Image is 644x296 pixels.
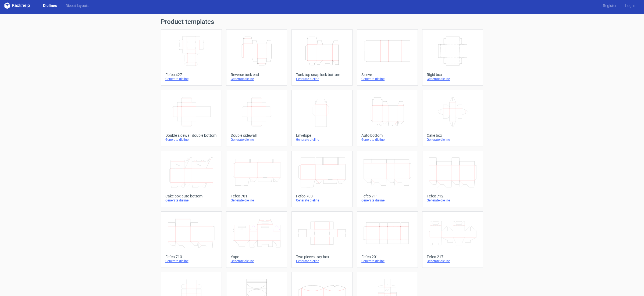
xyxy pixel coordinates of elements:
div: Fefco 703 [296,194,348,198]
a: Fefco 201Generate dieline [357,211,418,268]
div: Generate dieline [165,138,217,142]
div: Cake box auto bottom [165,194,217,198]
div: Tuck top snap lock bottom [296,73,348,77]
a: Fefco 427Generate dieline [161,29,222,86]
a: SleeveGenerate dieline [357,29,418,86]
div: Generate dieline [296,138,348,142]
a: Reverse tuck endGenerate dieline [226,29,287,86]
div: Generate dieline [427,259,479,263]
a: Fefco 711Generate dieline [357,151,418,207]
a: Register [599,3,621,8]
a: EnvelopeGenerate dieline [291,90,353,146]
div: Fefco 427 [165,73,217,77]
div: Generate dieline [165,259,217,263]
a: Dielines [39,3,61,8]
a: Two pieces tray boxGenerate dieline [291,211,353,268]
div: Generate dieline [231,259,283,263]
div: Generate dieline [427,198,479,203]
div: Generate dieline [231,198,283,203]
div: Yope [231,255,283,259]
div: Reverse tuck end [231,73,283,77]
a: Tuck top snap lock bottomGenerate dieline [291,29,353,86]
div: Fefco 713 [165,255,217,259]
a: Diecut layouts [61,3,94,8]
div: Auto bottom [361,133,413,138]
div: Envelope [296,133,348,138]
div: Fefco 217 [427,255,479,259]
a: YopeGenerate dieline [226,211,287,268]
div: Generate dieline [231,138,283,142]
div: Generate dieline [165,77,217,81]
a: Fefco 712Generate dieline [422,151,483,207]
a: Log in [621,3,640,8]
div: Generate dieline [165,198,217,203]
div: Generate dieline [361,198,413,203]
div: Rigid box [427,73,479,77]
div: Fefco 201 [361,255,413,259]
a: Cake boxGenerate dieline [422,90,483,146]
a: Cake box auto bottomGenerate dieline [161,151,222,207]
a: Double sidewallGenerate dieline [226,90,287,146]
a: Fefco 703Generate dieline [291,151,353,207]
a: Double sidewall double bottomGenerate dieline [161,90,222,146]
div: Generate dieline [296,198,348,203]
div: Generate dieline [361,259,413,263]
a: Fefco 713Generate dieline [161,211,222,268]
div: Generate dieline [361,77,413,81]
a: Auto bottomGenerate dieline [357,90,418,146]
div: Double sidewall [231,133,283,138]
div: Generate dieline [296,259,348,263]
div: Generate dieline [296,77,348,81]
div: Sleeve [361,73,413,77]
div: Fefco 701 [231,194,283,198]
div: Generate dieline [361,138,413,142]
div: Generate dieline [427,138,479,142]
a: Fefco 701Generate dieline [226,151,287,207]
div: Double sidewall double bottom [165,133,217,138]
div: Cake box [427,133,479,138]
div: Two pieces tray box [296,255,348,259]
a: Fefco 217Generate dieline [422,211,483,268]
div: Fefco 711 [361,194,413,198]
h1: Product templates [161,19,483,25]
div: Generate dieline [231,77,283,81]
div: Generate dieline [427,77,479,81]
a: Rigid boxGenerate dieline [422,29,483,86]
div: Fefco 712 [427,194,479,198]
